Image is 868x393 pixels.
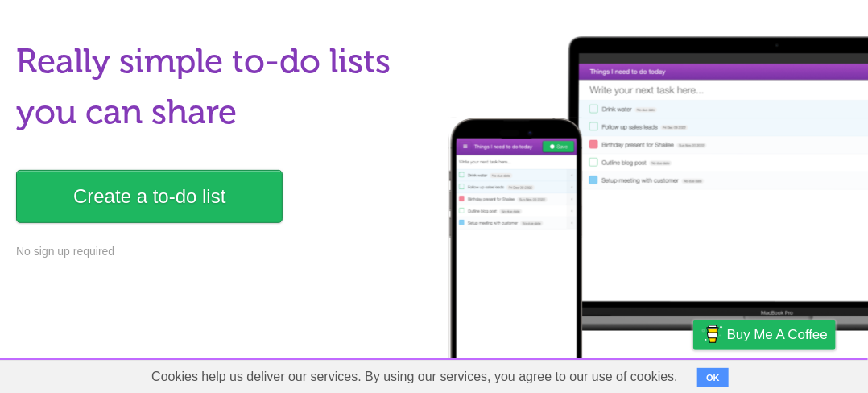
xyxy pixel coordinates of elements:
[701,321,723,348] img: Buy me a coffee
[727,321,828,349] span: Buy me a coffee
[697,368,729,387] button: OK
[16,243,425,260] p: No sign up required
[693,320,836,350] a: Buy me a coffee
[135,361,694,393] span: Cookies help us deliver our services. By using our services, you agree to our use of cookies.
[16,170,283,223] a: Create a to-do list
[16,36,425,138] h1: Really simple to-do lists you can share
